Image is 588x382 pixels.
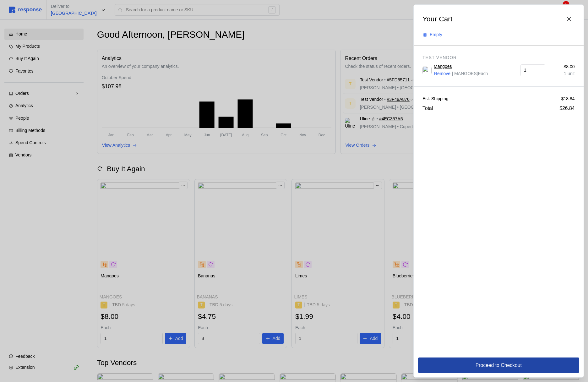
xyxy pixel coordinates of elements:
p: $8.00 [550,63,574,70]
p: 1 unit [550,70,574,77]
button: Remove [434,70,451,78]
p: Remove [434,70,450,77]
p: Test Vendor [422,54,575,61]
p: $18.84 [561,95,574,102]
span: | Each [476,71,488,76]
input: Qty [524,65,542,76]
p: $26.84 [559,104,574,112]
p: Empty [430,31,442,38]
span: | MANGOES [452,71,476,76]
button: Empty [419,29,446,41]
p: Est. Shipping [422,95,449,102]
p: Proceed to Checkout [475,361,521,369]
h2: Your Cart [422,14,452,24]
button: Proceed to Checkout [418,357,579,373]
img: d3ac4687-b242-4948-a6d1-30de9b2d8823.jpeg [422,66,432,75]
a: Mangoes [434,63,452,70]
p: Total [422,104,433,112]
